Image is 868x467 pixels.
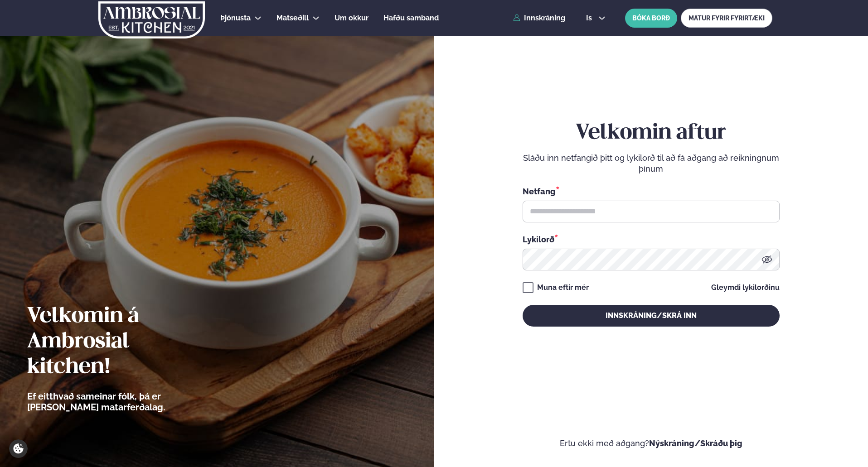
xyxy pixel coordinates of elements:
span: Hafðu samband [383,14,439,22]
div: Netfang [523,185,780,197]
a: Gleymdi lykilorðinu [711,284,780,291]
a: Matseðill [276,13,309,24]
p: Sláðu inn netfangið þitt og lykilorð til að fá aðgang að reikningnum þínum [523,153,780,174]
a: Þjónusta [220,13,251,24]
span: Matseðill [276,14,309,22]
button: BÓKA BORÐ [625,9,677,28]
span: Þjónusta [220,14,251,22]
a: MATUR FYRIR FYRIRTÆKI [681,9,772,28]
a: Cookie settings [9,439,28,458]
div: Lykilorð [523,233,780,245]
a: Nýskráning/Skráðu þig [649,438,742,448]
a: Innskráning [513,14,565,22]
span: is [586,14,595,22]
button: Innskráning/Skrá inn [523,305,780,327]
button: is [579,14,613,22]
h2: Velkomin á Ambrosial kitchen! [27,304,215,380]
span: Um okkur [335,14,369,22]
p: Ertu ekki með aðgang? [461,438,841,449]
h2: Velkomin aftur [523,120,780,146]
a: Um okkur [335,13,369,24]
a: Hafðu samband [383,13,439,24]
p: Ef eitthvað sameinar fólk, þá er [PERSON_NAME] matarferðalag. [27,391,215,413]
img: logo [97,1,206,39]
